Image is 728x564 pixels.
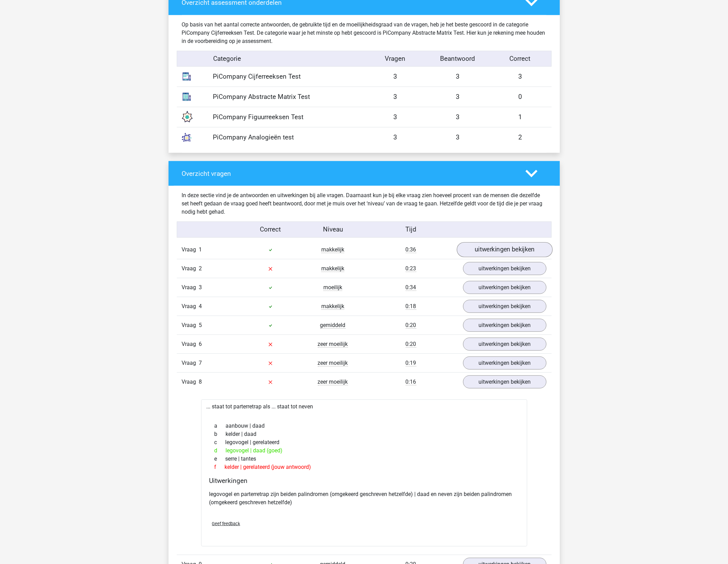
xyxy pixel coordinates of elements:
[318,360,348,366] span: zeer moeilijk
[463,357,546,370] a: uitwerkingen bekijken
[489,92,552,102] div: 0
[182,264,199,273] span: Vraag
[209,430,519,438] div: kelder | daad
[199,284,202,291] span: 3
[178,68,195,85] img: number_sequences.393b09ea44bb.svg
[489,72,552,82] div: 3
[199,246,202,253] span: 1
[177,21,552,45] div: Op basis van het aantal correcte antwoorden, de gebruikte tijd en de moeilijkheidsgraad van de vr...
[489,133,552,143] div: 2
[182,302,199,311] span: Vraag
[463,375,546,388] a: uitwerkingen bekijken
[215,430,226,438] span: b
[321,303,344,310] span: makkelijk
[463,319,546,332] a: uitwerkingen bekijken
[406,379,416,385] span: 0:16
[178,109,195,126] img: figure_sequences.119d9c38ed9f.svg
[182,246,199,254] span: Vraag
[209,455,519,463] div: serre | tantes
[426,54,489,64] div: Beantwoord
[199,379,202,385] span: 8
[406,246,416,253] span: 0:36
[463,262,546,275] a: uitwerkingen bekijken
[406,284,416,291] span: 0:34
[364,133,427,143] div: 3
[209,463,519,471] div: kelder | gerelateerd (jouw antwoord)
[364,112,427,122] div: 3
[182,340,199,348] span: Vraag
[215,447,226,455] span: d
[318,379,348,385] span: zeer moeilijk
[457,242,552,257] a: uitwerkingen bekijken
[199,360,202,366] span: 7
[209,438,519,447] div: legovogel | gerelateerd
[182,321,199,329] span: Vraag
[406,303,416,310] span: 0:18
[215,422,226,430] span: a
[209,447,519,455] div: legovogel | daad (goed)
[364,54,427,64] div: Vragen
[182,170,515,178] h4: Overzicht vragen
[209,477,519,485] h4: Uitwerkingen
[364,225,458,235] div: Tijd
[321,265,344,272] span: makkelijk
[199,265,202,272] span: 2
[463,300,546,313] a: uitwerkingen bekijken
[212,521,240,526] span: Geef feedback
[209,422,519,430] div: aanbouw | daad
[320,322,346,329] span: gemiddeld
[427,133,489,143] div: 3
[364,72,427,82] div: 3
[208,133,364,143] div: PiCompany Analogieën test
[489,54,551,64] div: Correct
[318,341,348,348] span: zeer moeilijk
[208,92,364,102] div: PiCompany Abstracte Matrix Test
[489,112,552,122] div: 1
[178,88,195,105] img: abstract_matrices.1a7a1577918d.svg
[178,129,195,146] img: analogies.7686177dca09.svg
[406,322,416,329] span: 0:20
[321,246,344,253] span: makkelijk
[364,92,427,102] div: 3
[427,112,489,122] div: 3
[199,303,202,309] span: 4
[215,455,226,463] span: e
[182,378,199,386] span: Vraag
[199,322,202,328] span: 5
[427,92,489,102] div: 3
[239,225,302,235] div: Correct
[208,54,364,64] div: Categorie
[215,438,226,447] span: c
[215,463,225,471] span: f
[208,72,364,82] div: PiCompany Cijferreeksen Test
[427,72,489,82] div: 3
[406,360,416,366] span: 0:19
[406,265,416,272] span: 0:23
[208,112,364,122] div: PiCompany Figuurreeksen Test
[177,191,552,216] div: In deze sectie vind je de antwoorden en uitwerkingen bij alle vragen. Daarnaast kun je bij elke v...
[182,359,199,367] span: Vraag
[199,341,202,347] span: 6
[182,283,199,292] span: Vraag
[406,341,416,348] span: 0:20
[463,338,546,351] a: uitwerkingen bekijken
[201,399,527,546] div: ... staat tot parterretrap als ... staat tot neven
[323,284,342,291] span: moeilijk
[209,490,519,507] p: legovogel en parterretrap zijn beiden palindromen (omgekeerd geschreven hetzelfde) | daad en neve...
[302,225,364,235] div: Niveau
[463,281,546,294] a: uitwerkingen bekijken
